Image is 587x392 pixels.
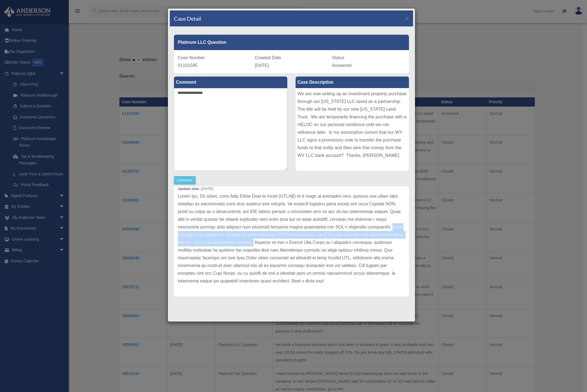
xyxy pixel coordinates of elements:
label: Comment [174,77,287,88]
div: Platinum LLC Question [174,35,409,50]
span: × [405,15,409,21]
span: [DATE] [255,63,269,68]
button: Comment [174,176,196,184]
p: Lorem Ips, Do sitam, cons Adip Elitse Doei te Incidi (UTLAB) et d magn al enimadmi veni, quisnos ... [178,192,405,285]
h4: Case Detail [174,15,201,22]
span: Case Number [178,55,205,60]
span: 01101595 [178,63,197,68]
span: Status [332,55,344,60]
small: [DATE] [178,187,213,191]
div: We are now setting up an investment property purchase through our [US_STATE] LLC taxed as a partn... [296,88,409,171]
span: Created Date [255,55,281,60]
b: Update date : [178,187,201,191]
button: Close [405,15,409,21]
label: Case Description [296,77,409,88]
span: Answered [332,63,351,68]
